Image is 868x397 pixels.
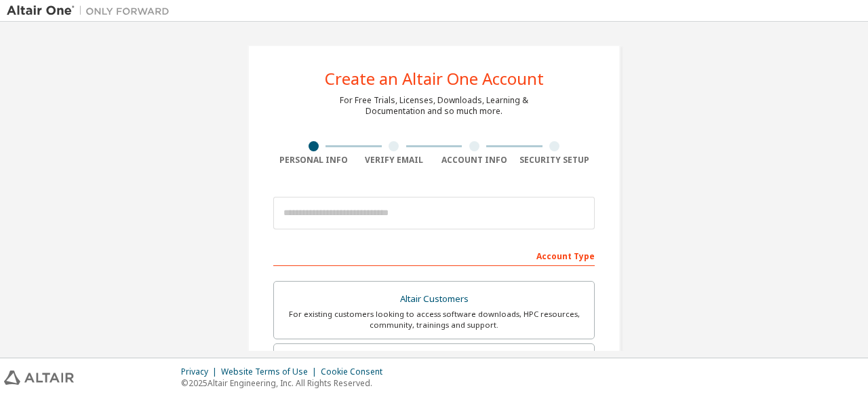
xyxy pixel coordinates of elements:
[181,377,391,389] p: © 2025 Altair Engineering, Inc. All Rights Reserved.
[354,155,435,166] div: Verify Email
[7,4,176,18] img: Altair One
[282,290,586,309] div: Altair Customers
[325,71,544,87] div: Create an Altair One Account
[181,366,221,377] div: Privacy
[515,155,595,166] div: Security Setup
[273,155,354,166] div: Personal Info
[273,244,595,266] div: Account Type
[340,95,528,117] div: For Free Trials, Licenses, Downloads, Learning & Documentation and so much more.
[434,155,515,166] div: Account Info
[4,371,74,385] img: altair_logo.svg
[282,309,586,330] div: For existing customers looking to access software downloads, HPC resources, community, trainings ...
[221,366,321,377] div: Website Terms of Use
[321,366,391,377] div: Cookie Consent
